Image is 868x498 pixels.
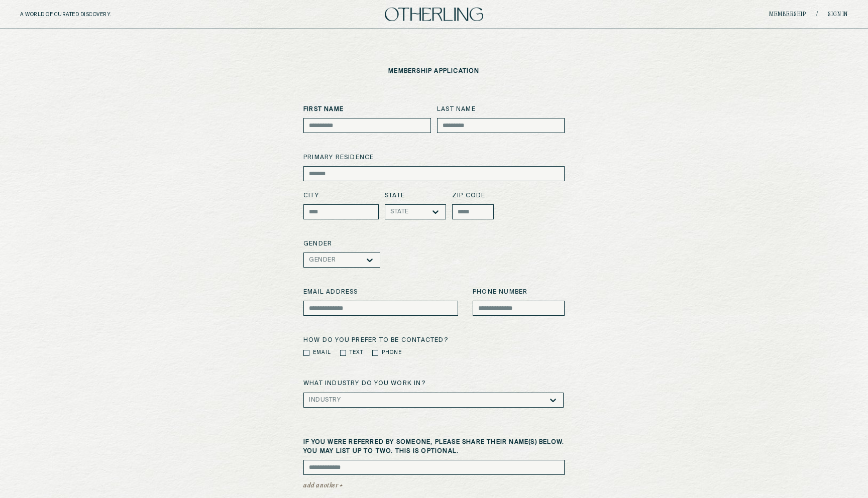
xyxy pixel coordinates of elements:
label: Gender [303,239,565,248]
label: Email [313,349,331,356]
label: If you were referred by someone, please share their name(s) below. You may list up to two. This i... [303,438,565,456]
a: Sign in [828,12,848,18]
label: How do you prefer to be contacted? [303,336,565,345]
a: Membership [769,12,806,18]
div: State [390,208,409,215]
div: Gender [309,257,336,264]
label: Text [350,349,363,356]
input: industry-dropdown [341,397,343,404]
label: Email address [303,288,458,297]
label: State [385,191,446,200]
label: First Name [303,105,431,114]
label: Last Name [437,105,565,114]
div: Industry [309,397,341,404]
label: Phone [382,349,402,356]
p: membership application [388,68,479,75]
label: City [303,191,379,200]
label: What industry do you work in? [303,381,425,387]
input: gender-dropdown [336,257,338,264]
label: primary residence [303,153,565,162]
img: logo [385,8,483,21]
label: Phone number [473,288,565,297]
button: add another + [303,479,343,493]
h5: A WORLD OF CURATED DISCOVERY. [20,12,155,18]
span: / [816,11,818,18]
label: zip code [452,191,494,200]
input: state-dropdown [409,208,411,215]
